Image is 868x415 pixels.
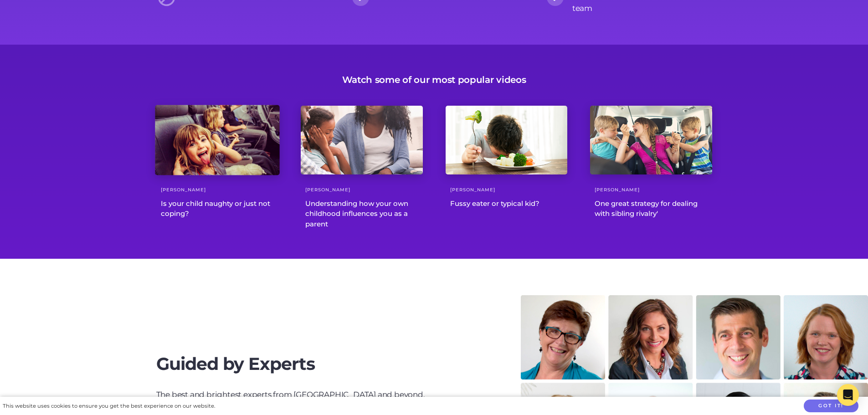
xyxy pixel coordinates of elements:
div: Is your child naughty or just not coping? [156,199,278,219]
div: Fussy eater or typical kid? [446,199,568,209]
button: Got it! [804,400,858,413]
div: [PERSON_NAME] [590,186,712,194]
h2: Guided by Experts [156,354,434,374]
div: [PERSON_NAME] [301,186,423,194]
h3: Watch some of our most popular videos [342,74,526,85]
div: Open Intercom Messenger [837,384,859,406]
div: This website uses cookies to ensure you get the best experience on our website. [3,401,215,411]
div: [PERSON_NAME] [156,186,278,194]
p: The best and brightest experts from [GEOGRAPHIC_DATA] and beyond, all in one place, accessible an... [156,388,434,415]
div: Understanding how your own childhood influences you as a parent [301,199,423,230]
div: [PERSON_NAME] [446,186,568,194]
div: One great strategy for dealing with sibling rivalry' [590,199,712,219]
